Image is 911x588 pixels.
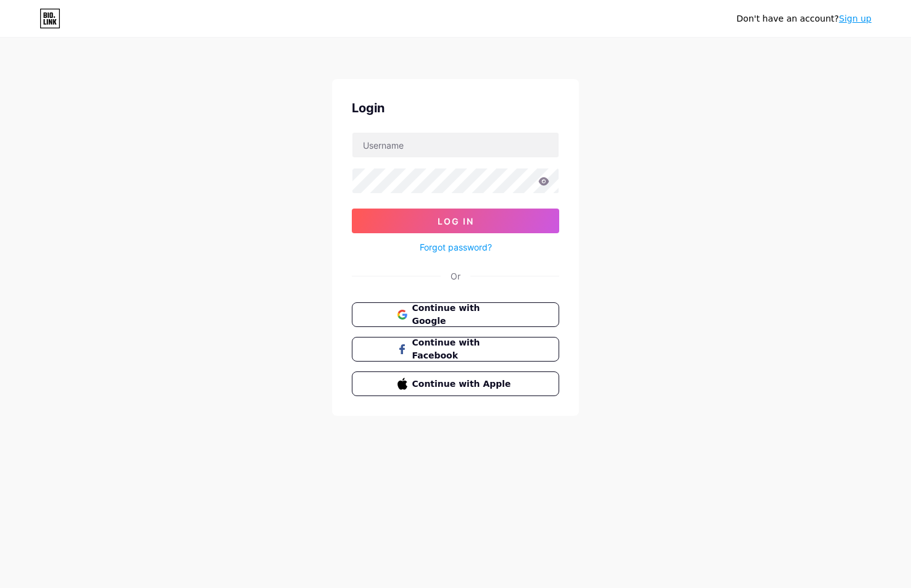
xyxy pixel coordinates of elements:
button: Continue with Facebook [352,337,559,362]
a: Sign up [839,14,871,23]
span: Continue with Google [412,302,514,328]
div: Login [352,99,559,117]
span: Continue with Apple [412,378,514,391]
div: Or [451,270,460,283]
button: Continue with Apple [352,371,559,396]
a: Forgot password? [420,241,492,254]
button: Continue with Google [352,302,559,327]
div: Don't have an account? [736,12,871,25]
input: Username [352,133,559,157]
button: Log In [352,209,559,233]
span: Continue with Facebook [412,336,514,362]
span: Log In [438,216,474,226]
